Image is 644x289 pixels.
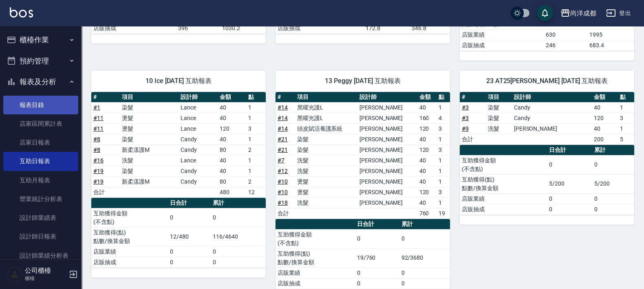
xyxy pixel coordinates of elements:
[460,29,544,40] td: 店販業績
[357,134,417,144] td: [PERSON_NAME]
[211,246,266,257] td: 0
[417,123,437,134] td: 120
[120,134,179,144] td: 染髮
[276,248,355,267] td: 互助獲得(點) 點數/換算金額
[246,113,266,123] td: 1
[437,134,450,144] td: 1
[218,134,246,144] td: 40
[3,114,78,133] a: 店家區間累計表
[218,166,246,176] td: 40
[3,246,78,265] a: 設計師業績分析表
[179,155,218,166] td: Lance
[3,96,78,114] a: 報表目錄
[278,104,288,111] a: #14
[179,176,218,187] td: Candy
[364,23,410,33] td: 172.8
[592,113,618,123] td: 120
[417,166,437,176] td: 40
[168,208,211,227] td: 0
[218,102,246,113] td: 40
[437,187,450,197] td: 3
[218,187,246,197] td: 480
[399,278,450,289] td: 0
[276,219,450,289] table: a dense table
[91,246,168,257] td: 店販業績
[168,246,211,257] td: 0
[357,102,417,113] td: [PERSON_NAME]
[592,123,618,134] td: 40
[437,102,450,113] td: 1
[93,115,104,121] a: #11
[460,40,544,50] td: 店販抽成
[91,23,176,33] td: 店販抽成
[544,40,587,50] td: 246
[547,193,592,204] td: 0
[211,198,266,208] th: 累計
[276,92,295,103] th: #
[592,174,634,193] td: 5/200
[295,92,357,103] th: 項目
[512,123,592,134] td: [PERSON_NAME]
[179,102,218,113] td: Lance
[460,155,547,174] td: 互助獲得金額 (不含點)
[93,125,104,132] a: #11
[3,208,78,227] a: 設計師業績表
[437,155,450,166] td: 1
[547,145,592,155] th: 日合計
[399,248,450,267] td: 92/3680
[276,208,295,219] td: 合計
[592,193,634,204] td: 0
[93,104,100,111] a: #1
[512,113,592,123] td: Candy
[179,92,218,103] th: 設計師
[570,8,596,18] div: 尚洋成都
[91,92,266,198] table: a dense table
[460,204,547,215] td: 店販抽成
[120,155,179,166] td: 洗髮
[417,155,437,166] td: 40
[357,155,417,166] td: [PERSON_NAME]
[618,123,634,134] td: 1
[417,92,437,103] th: 金額
[437,208,450,219] td: 19
[179,134,218,144] td: Candy
[537,5,553,21] button: save
[3,71,78,92] button: 報表及分析
[3,29,78,50] button: 櫃檯作業
[547,174,592,193] td: 5/200
[220,23,266,33] td: 1030.2
[437,123,450,134] td: 3
[417,113,437,123] td: 160
[355,229,399,248] td: 0
[460,92,486,103] th: #
[10,7,33,18] img: Logo
[120,102,179,113] td: 染髮
[295,155,357,166] td: 洗髮
[246,166,266,176] td: 1
[91,257,168,267] td: 店販抽成
[218,144,246,155] td: 80
[462,125,469,132] a: #9
[93,147,100,153] a: #8
[547,204,592,215] td: 0
[417,102,437,113] td: 40
[357,166,417,176] td: [PERSON_NAME]
[7,266,23,282] img: Person
[91,227,168,246] td: 互助獲得(點) 點數/換算金額
[357,92,417,103] th: 設計師
[276,267,355,278] td: 店販業績
[91,187,120,197] td: 合計
[120,144,179,155] td: 新柔漾護M
[587,40,634,50] td: 683.4
[544,29,587,40] td: 630
[278,199,288,206] a: #18
[246,155,266,166] td: 1
[399,267,450,278] td: 0
[417,176,437,187] td: 40
[357,123,417,134] td: [PERSON_NAME]
[355,278,399,289] td: 0
[120,92,179,103] th: 項目
[120,166,179,176] td: 染髮
[618,134,634,144] td: 5
[355,267,399,278] td: 0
